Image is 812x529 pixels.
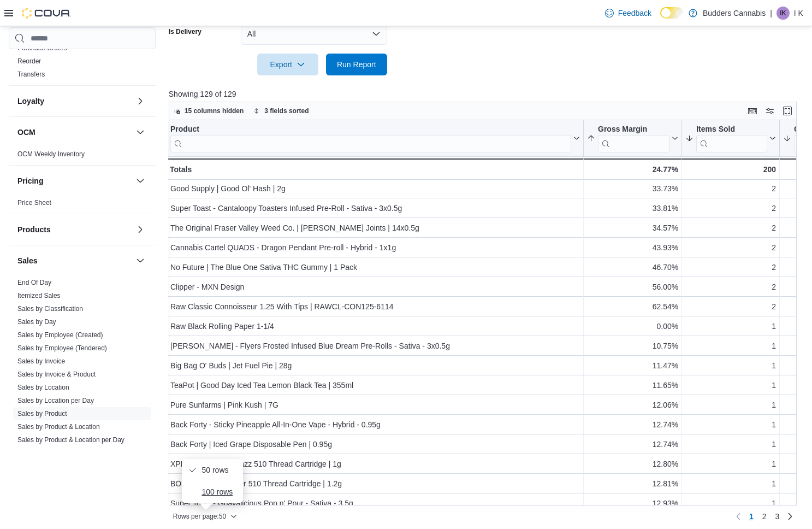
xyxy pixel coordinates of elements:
[587,360,678,373] div: 11.47%
[763,104,777,117] button: Display options
[685,458,776,471] div: 1
[732,508,797,525] nav: Pagination for preceding grid
[770,7,772,20] p: |
[781,104,794,117] button: Enter fullscreen
[17,127,35,138] h3: OCM
[170,340,580,353] div: [PERSON_NAME] - Flyers Frosted Infused Blue Dream Pre-Rolls - Sativa - 3x0.5g
[685,497,776,510] div: 1
[685,320,776,333] div: 1
[169,89,803,99] p: Showing 129 of 129
[17,410,67,418] a: Sales by Product
[170,478,580,491] div: BOXHOT | Pear Herer 510 Thread Cartridge | 1.2g
[598,125,669,135] div: Gross Margin
[17,255,132,266] button: Sales
[587,458,678,471] div: 12.80%
[587,478,678,491] div: 12.81%
[17,224,132,235] button: Products
[170,399,580,412] div: Pure Sunfarms | Pink Kush | 7G
[780,7,786,20] span: IK
[17,70,45,78] a: Transfers
[598,125,669,152] div: Gross Margin
[201,487,236,496] span: 100 rows
[685,183,776,196] div: 2
[762,511,767,522] span: 2
[685,281,776,294] div: 2
[17,175,132,186] button: Pricing
[587,222,678,235] div: 34.57%
[749,511,754,522] span: 1
[17,96,44,107] h3: Loyalty
[587,320,678,333] div: 0.00%
[17,436,125,444] a: Sales by Product & Location per Day
[777,7,790,20] div: I K
[170,458,580,471] div: XPLOR | Rainbow Razz 510 Thread Cartridge | 1g
[771,508,784,525] a: Page 3 of 3
[326,54,387,75] button: Run Report
[249,104,313,117] button: 3 fields sorted
[685,125,776,152] button: Items Sold
[9,196,156,214] div: Pricing
[758,508,771,525] a: Page 2 of 3
[17,331,103,339] a: Sales by Employee (Created)
[587,183,678,196] div: 33.73%
[587,125,678,152] button: Gross Margin
[685,222,776,235] div: 2
[264,107,309,115] span: 3 fields sorted
[17,96,132,107] button: Loyalty
[17,224,51,235] h3: Products
[685,301,776,314] div: 2
[17,305,83,313] a: Sales by Classification
[618,8,651,19] span: Feedback
[784,510,797,523] a: Next page
[17,127,132,138] button: OCM
[170,222,580,235] div: The Original Fraser Valley Weed Co. | [PERSON_NAME] Joints | 14x0.5g
[775,511,780,522] span: 3
[169,510,241,523] button: Rows per page:50
[170,125,571,152] div: Product
[587,163,678,176] div: 24.77%
[9,148,156,165] div: OCM
[685,419,776,432] div: 1
[696,125,767,152] div: Items Sold
[173,512,226,521] span: Rows per page : 50
[264,54,312,75] span: Export
[685,399,776,412] div: 1
[685,478,776,491] div: 1
[17,279,51,286] a: End Of Day
[685,163,776,176] div: 200
[587,399,678,412] div: 12.06%
[745,508,758,525] button: Page 1 of 3
[185,107,244,115] span: 15 columns hidden
[696,125,767,135] div: Items Sold
[201,466,236,474] span: 50 rows
[257,54,318,75] button: Export
[587,242,678,255] div: 43.93%
[703,7,766,20] p: Budders Cannabis
[17,57,41,65] a: Reorder
[17,397,94,404] a: Sales by Location per Day
[17,384,69,391] a: Sales by Location
[794,7,803,20] p: I K
[587,301,678,314] div: 62.54%
[685,340,776,353] div: 1
[169,27,201,36] label: Is Delivery
[170,125,580,152] button: Product
[170,125,571,135] div: Product
[169,104,248,117] button: 15 columns hidden
[685,202,776,215] div: 2
[170,281,580,294] div: Clipper - MXN Design
[170,242,580,255] div: Cannabis Cartel QUADS - Dragon Pendant Pre-roll - Hybrid - 1x1g
[170,438,580,451] div: Back Forty | Iced Grape Disposable Pen | 0.95g
[134,174,147,187] button: Pricing
[685,242,776,255] div: 2
[17,357,65,365] a: Sales by Invoice
[241,23,387,45] button: All
[660,19,661,19] span: Dark Mode
[170,320,580,333] div: Raw Black Rolling Paper 1-1/4
[9,276,156,464] div: Sales
[17,344,107,352] a: Sales by Employee (Tendered)
[587,419,678,432] div: 12.74%
[587,261,678,274] div: 46.70%
[587,379,678,392] div: 11.65%
[732,510,745,523] button: Previous page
